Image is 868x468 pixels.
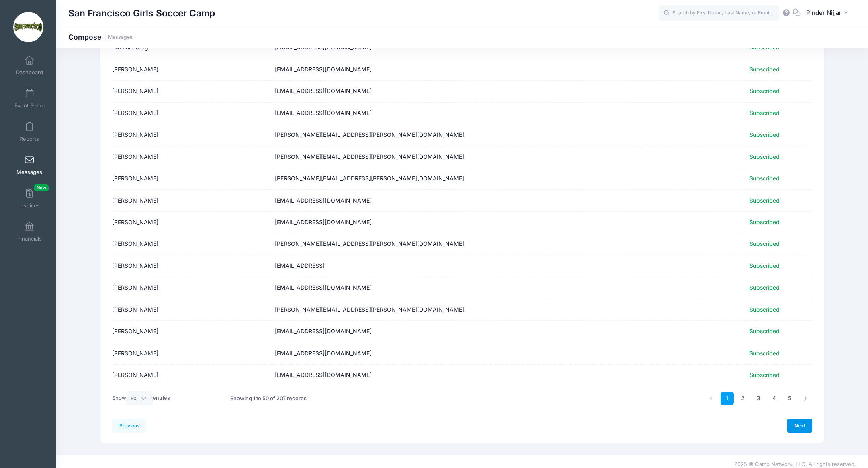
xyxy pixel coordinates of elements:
span: 2025 © Camp Network, LLC. All rights reserved. [734,461,856,467]
span: Subscribed [749,306,780,313]
td: [PERSON_NAME][EMAIL_ADDRESS][PERSON_NAME][DOMAIN_NAME] [271,124,746,146]
span: Pinder Nijjar [806,8,841,17]
td: [PERSON_NAME] [112,342,271,364]
td: [PERSON_NAME] [112,168,271,190]
td: [PERSON_NAME] [112,299,271,321]
span: Invoices [19,202,40,209]
span: Subscribed [749,371,780,378]
td: [EMAIL_ADDRESS][DOMAIN_NAME] [271,190,746,211]
a: 2 [736,392,749,405]
span: Subscribed [749,66,780,73]
h1: Compose [68,33,133,41]
a: 5 [783,392,796,405]
a: Messages [108,34,133,41]
select: Showentries [126,391,153,405]
input: Search by First Name, Last Name, or Email... [659,5,779,21]
td: [EMAIL_ADDRESS][DOMAIN_NAME] [271,103,746,124]
td: [EMAIL_ADDRESS][DOMAIN_NAME] [271,81,746,102]
span: Financials [17,235,42,242]
td: [PERSON_NAME] [112,124,271,146]
a: 4 [768,392,781,405]
td: [EMAIL_ADDRESS][DOMAIN_NAME] [271,365,746,386]
span: Subscribed [749,284,780,291]
a: Reports [10,118,49,146]
a: Previous [112,419,146,432]
td: [PERSON_NAME][EMAIL_ADDRESS][PERSON_NAME][DOMAIN_NAME] [271,146,746,168]
td: [EMAIL_ADDRESS] [271,255,746,277]
td: [EMAIL_ADDRESS][DOMAIN_NAME] [271,321,746,342]
a: Financials [10,218,49,246]
span: Subscribed [749,240,780,247]
button: Pinder Nijjar [801,4,856,22]
span: Subscribed [749,197,780,204]
a: Dashboard [10,51,49,79]
a: Next [787,419,812,432]
span: Subscribed [749,131,780,138]
label: Show entries [112,391,170,405]
span: Subscribed [749,87,780,94]
td: [EMAIL_ADDRESS][DOMAIN_NAME] [271,277,746,299]
td: [PERSON_NAME] [112,233,271,255]
span: Messages [16,169,42,176]
td: [PERSON_NAME] [112,81,271,102]
td: [EMAIL_ADDRESS][DOMAIN_NAME] [271,342,746,364]
td: [PERSON_NAME] [112,277,271,299]
td: [PERSON_NAME][EMAIL_ADDRESS][PERSON_NAME][DOMAIN_NAME] [271,168,746,190]
td: [PERSON_NAME] [112,103,271,124]
a: Messages [10,151,49,179]
span: Event Setup [14,102,45,109]
a: Event Setup [10,85,49,113]
span: Subscribed [749,109,780,116]
span: Subscribed [749,175,780,182]
td: [PERSON_NAME] [112,190,271,211]
a: InvoicesNew [10,184,49,213]
span: Subscribed [749,350,780,357]
td: [PERSON_NAME] [112,321,271,342]
h1: San Francisco Girls Soccer Camp [68,4,215,22]
div: Showing 1 to 50 of 207 records [230,389,307,408]
span: Subscribed [749,262,780,269]
td: [PERSON_NAME] [112,365,271,386]
td: [PERSON_NAME] [112,59,271,81]
a: 1 [721,392,734,405]
span: Subscribed [749,153,780,160]
td: [PERSON_NAME] [112,146,271,168]
span: New [34,184,49,191]
td: [EMAIL_ADDRESS][DOMAIN_NAME] [271,59,746,81]
a: 3 [752,392,765,405]
img: San Francisco Girls Soccer Camp [13,12,43,42]
td: [PERSON_NAME][EMAIL_ADDRESS][PERSON_NAME][DOMAIN_NAME] [271,299,746,321]
td: [PERSON_NAME] [112,255,271,277]
td: [EMAIL_ADDRESS][DOMAIN_NAME] [271,212,746,233]
td: [PERSON_NAME][EMAIL_ADDRESS][PERSON_NAME][DOMAIN_NAME] [271,233,746,255]
span: Dashboard [16,69,43,76]
span: Subscribed [749,219,780,225]
span: Subscribed [749,328,780,334]
td: [PERSON_NAME] [112,212,271,233]
span: Reports [20,136,39,142]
